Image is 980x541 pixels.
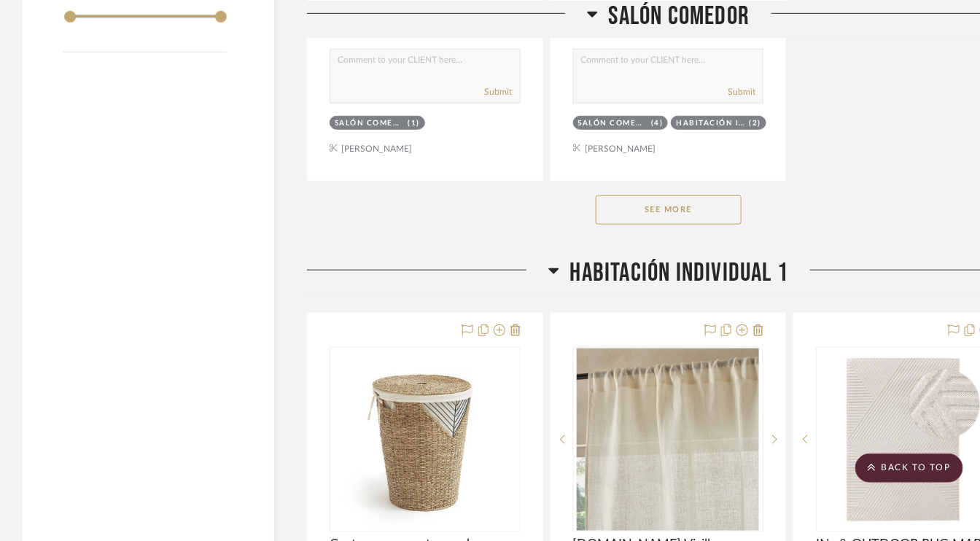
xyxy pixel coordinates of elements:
[750,118,762,129] div: (2)
[855,454,963,483] scroll-to-top-button: BACK TO TOP
[570,257,789,289] span: HABITACIÓN INDIVIDUAL 1
[843,349,980,531] img: IN- & OUTDOOR RUG MARS CREAM
[651,118,664,129] div: (4)
[335,118,404,129] div: SALÓN COMEDOR
[578,118,647,129] div: SALÓN COMEDOR
[408,118,420,129] div: (1)
[596,195,742,225] button: See More
[485,85,513,98] button: Submit
[676,118,745,129] div: HABITACIÓN INDIVIDUAL 1
[334,349,516,531] img: Cesto para ropa trenzado, TRESSIE
[577,349,759,531] img: AM.PM Visillo de lino Fishoyi
[728,85,755,98] button: Submit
